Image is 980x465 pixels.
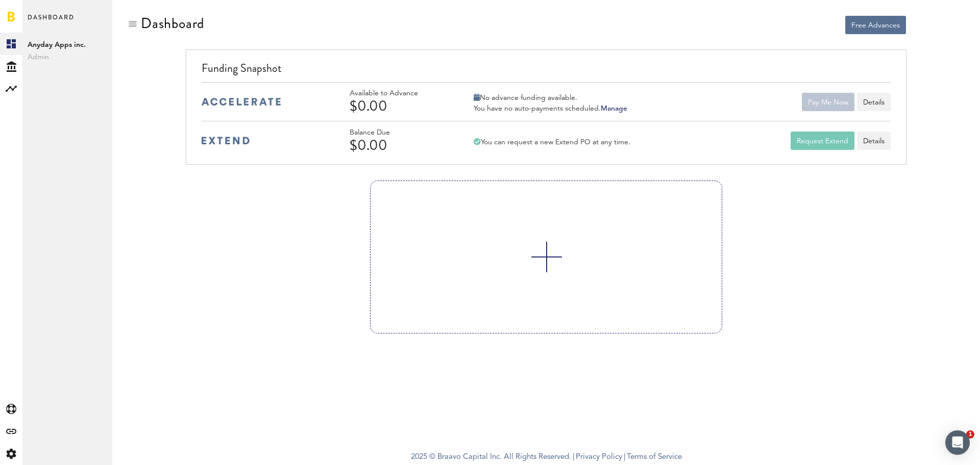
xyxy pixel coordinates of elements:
[601,105,627,112] a: Manage
[28,11,75,33] span: Dashboard
[576,453,622,461] a: Privacy Policy
[966,430,974,438] span: 1
[350,137,447,153] div: $0.00
[802,93,854,111] button: Pay Me Now
[845,16,906,34] button: Free Advances
[474,104,627,113] div: You have no auto-payments scheduled.
[28,39,107,51] span: Anyday Apps inc.
[791,132,854,150] button: Request Extend
[141,15,204,32] div: Dashboard
[857,132,891,150] a: Details
[202,60,890,82] div: Funding Snapshot
[411,450,571,465] span: 2025 © Braavo Capital Inc. All Rights Reserved.
[202,98,281,106] img: accelerate-medium-blue-logo.svg
[857,93,891,111] button: Details
[474,138,630,147] div: You can request a new Extend PO at any time.
[627,453,682,461] a: Terms of Service
[202,137,250,145] img: extend-medium-blue-logo.svg
[474,93,627,102] div: No advance funding available.
[28,51,107,63] span: Admin
[945,430,970,455] div: Open Intercom Messenger
[350,98,447,114] div: $0.00
[350,89,447,98] div: Available to Advance
[350,128,447,137] div: Balance Due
